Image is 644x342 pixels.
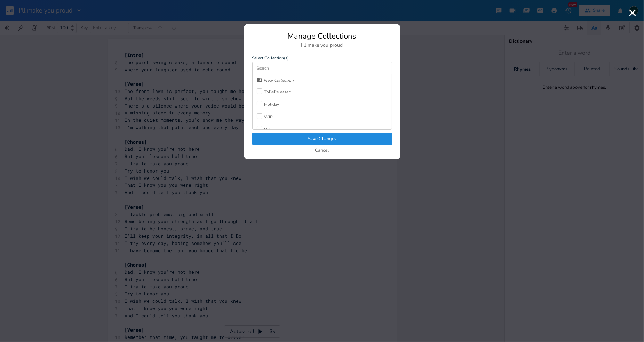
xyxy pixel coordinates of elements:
[315,148,329,154] button: Cancel
[252,32,392,40] div: Manage Collections
[253,62,392,74] input: Search
[264,90,291,94] div: ToBeReleased
[264,115,273,119] div: WIP
[264,78,294,82] div: New Collection
[252,133,392,145] button: Save Changes
[252,56,392,60] label: Select Collection(s)
[264,127,282,132] div: Released
[252,43,392,48] div: I'll make you proud
[264,102,279,106] div: Holiday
